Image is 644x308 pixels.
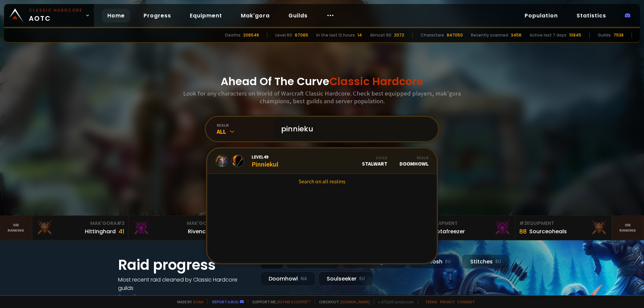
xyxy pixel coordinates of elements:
span: # 3 [519,220,527,227]
div: Notafreezer [433,227,465,236]
div: Sourceoheals [529,227,567,236]
div: realm [217,123,273,128]
a: Mak'gora [235,9,275,22]
div: Stitches [462,254,509,269]
div: Mak'Gora [133,220,221,227]
small: Classic Hardcore [29,7,83,13]
div: 2072 [394,32,404,38]
h1: Ahead Of The Curve [221,73,423,89]
div: Pinniekul [252,154,278,168]
span: Level 49 [252,154,278,160]
div: Equipment [423,220,511,227]
span: Support me, [248,299,311,304]
div: 206548 [243,32,259,38]
a: Consent [457,299,475,304]
div: Deaths [225,32,240,38]
a: Equipment [184,9,227,22]
div: Active last 7 days [530,32,567,38]
a: a fan [193,299,203,304]
span: Classic Hardcore [329,74,423,89]
a: Seeranking [612,216,644,240]
div: Recently scanned [471,32,508,38]
div: Hittinghard [85,227,116,236]
a: Progress [138,9,176,22]
a: Mak'Gora#2Rivench100 [129,216,225,240]
div: Soulseeker [318,271,373,286]
div: Equipment [519,220,607,227]
div: Nek'Rosh [409,254,459,269]
a: [DOMAIN_NAME] [340,299,370,304]
div: Characters [421,32,444,38]
div: Stalwart [362,155,387,167]
div: Doomhowl [399,155,429,167]
div: 14 [358,32,362,38]
small: NA [301,275,307,282]
div: Realm [399,155,429,160]
h4: Most recent raid cleaned by Classic Hardcore guilds [118,275,252,292]
div: Guilds [598,32,611,38]
small: EU [359,275,365,282]
div: Mak'Gora [36,220,124,227]
div: Almost 60 [370,32,391,38]
div: 10845 [569,32,581,38]
a: See all progress [118,293,162,300]
a: Privacy [440,299,454,304]
span: # 3 [117,220,124,227]
a: #3Equipment88Sourceoheals [515,216,612,240]
div: Rivench [188,227,209,236]
small: EU [495,258,501,265]
a: Level49PinniekulGuildStalwartRealmDoomhowl [207,148,437,174]
span: AOTC [29,7,83,23]
span: Checkout [315,299,370,304]
a: Buy me a coffee [277,299,311,304]
div: All [217,128,273,135]
small: EU [445,258,451,265]
div: Level 60 [275,32,292,38]
span: v. d752d5 - production [374,299,414,304]
div: 7538 [613,32,624,38]
a: Mak'Gora#3Hittinghard41 [32,216,129,240]
h3: Look for any characters on World of Warcraft Classic Hardcore. Check best equipped players, mak'g... [180,89,464,105]
div: 847050 [447,32,463,38]
div: Doomhowl [260,271,316,286]
a: #2Equipment88Notafreezer [419,216,515,240]
a: Classic HardcoreAOTC [4,4,94,27]
div: 3456 [511,32,522,38]
a: Report a bug [212,299,238,304]
div: 67065 [295,32,308,38]
a: Search on all realms [207,174,437,189]
div: Guild [362,155,387,160]
h1: Raid progress [118,254,252,275]
input: Search a character... [277,117,430,141]
span: Made by [173,299,203,304]
a: Home [102,9,130,22]
div: In the last 12 hours [316,32,355,38]
a: Terms [425,299,437,304]
a: Population [519,9,563,22]
div: 41 [118,227,124,236]
a: Statistics [571,9,611,22]
a: Guilds [283,9,313,22]
div: 88 [519,227,527,236]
